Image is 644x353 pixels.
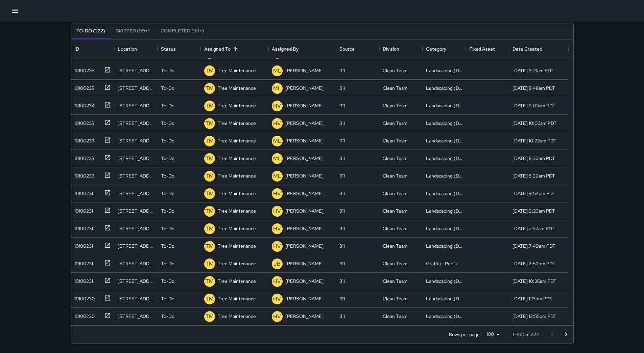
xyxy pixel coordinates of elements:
p: To-Do [161,85,174,91]
div: 10100235 [72,82,94,91]
div: 7/28/2025, 10:22am PDT [512,137,556,144]
p: Tree Maintenance [218,295,256,302]
p: TM [206,207,214,215]
div: 7/23/2025, 12:55pm PDT [512,313,556,320]
div: Clean Team [383,295,408,302]
div: 311 [339,137,345,144]
button: Skipped (99+) [111,23,155,39]
div: Clean Team [383,172,408,179]
div: ID [71,39,114,58]
p: [PERSON_NAME] [285,278,324,284]
div: Assigned By [272,39,299,58]
div: Assigned To [201,39,268,58]
div: Source [336,39,379,58]
p: To-Do [161,120,174,127]
div: Fixed Asset [469,39,495,58]
div: 537 Jessie Street [118,67,154,74]
p: ML [273,155,281,163]
div: 7/25/2025, 9:54am PDT [512,190,555,197]
div: Landscaping (DG & Weeds) [426,295,462,302]
p: Tree Maintenance [218,67,256,74]
div: Landscaping (DG & Weeds) [426,243,462,249]
p: Tree Maintenance [218,120,256,127]
div: Clean Team [383,208,408,214]
div: 311 [339,85,345,91]
div: 10100230 [72,293,95,302]
p: TM [206,119,214,128]
p: [PERSON_NAME] [285,155,324,162]
div: Status [161,39,176,58]
p: [PERSON_NAME] [285,67,324,74]
div: 100 [484,329,502,339]
p: Tree Maintenance [218,225,256,232]
p: HV [273,190,281,198]
p: To-Do [161,190,174,197]
div: 10100235 [72,64,94,74]
div: 8/1/2025, 9:21am PDT [512,67,554,74]
div: 10100231 [72,275,93,284]
p: [PERSON_NAME] [285,137,324,144]
p: To-Do [161,278,174,284]
div: 1026 Mission Street [118,208,154,214]
p: HV [273,119,281,128]
div: 531 Jessie Street [118,313,154,320]
div: 1301 Mission Street [118,243,154,249]
p: TM [206,277,214,286]
div: 10100231 [72,222,93,232]
div: Landscaping (DG & Weeds) [426,67,462,74]
div: 444 Tehama Street [118,102,154,109]
p: To-Do [161,155,174,162]
div: Clean Team [383,137,408,144]
div: Division [379,39,423,58]
div: 7/29/2025, 10:06am PDT [512,120,557,127]
div: Clean Team [383,225,408,232]
p: ML [273,84,281,92]
p: [PERSON_NAME] [285,313,324,320]
p: To-Do [161,225,174,232]
p: [PERSON_NAME] [285,225,324,232]
p: Tree Maintenance [218,85,256,91]
p: ML [273,172,281,180]
p: HV [273,242,281,250]
p: TM [206,172,214,180]
div: ID [74,39,79,58]
div: Clean Team [383,313,408,320]
div: 311 [339,102,345,109]
div: 7/25/2025, 7:52am PDT [512,225,555,232]
p: To-Do [161,137,174,144]
p: To-Do [161,67,174,74]
p: To-Do [161,208,174,214]
div: 311 [339,208,345,214]
p: TM [206,84,214,92]
div: 10100233 [72,170,94,179]
div: Landscaping (DG & Weeds) [426,172,462,179]
div: Landscaping (DG & Weeds) [426,225,462,232]
div: Landscaping (DG & Weeds) [426,85,462,91]
div: 311 [339,295,345,302]
p: [PERSON_NAME] [285,190,324,197]
div: 311 [339,67,345,74]
div: 531 Jessie Street [118,155,154,162]
p: To-Do [161,260,174,267]
div: 311 [339,225,345,232]
div: 7/25/2025, 7:49am PDT [512,243,555,249]
button: Sort [231,44,240,54]
div: Clean Team [383,155,408,162]
p: TM [206,67,214,75]
p: TM [206,313,214,321]
p: HV [273,102,281,110]
div: 7/30/2025, 9:03am PDT [512,102,555,109]
button: Go to next page [559,328,573,341]
div: 1190 Mission Street [118,85,154,91]
p: 1–100 of 222 [513,331,539,338]
p: Tree Maintenance [218,155,256,162]
div: Clean Team [383,85,408,91]
div: Landscaping (DG & Weeds) [426,137,462,144]
p: TM [206,260,214,268]
p: TM [206,295,214,303]
p: [PERSON_NAME] [285,120,324,127]
div: 1035 Mission Street [118,278,154,284]
div: 311 [339,172,345,179]
div: 10100231 [72,240,93,249]
div: Clean Team [383,278,408,284]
